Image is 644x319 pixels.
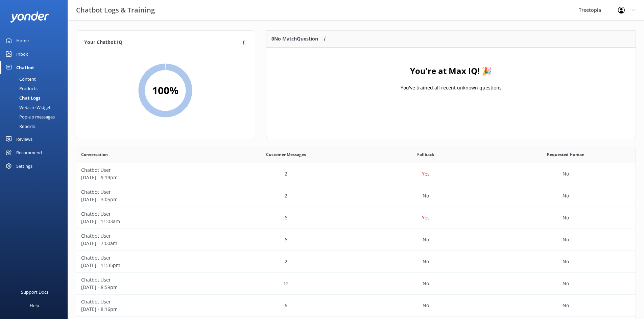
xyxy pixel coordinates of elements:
h4: You're at Max IQ! 🎉 [410,64,492,77]
p: No [563,236,569,243]
span: Conversation [81,151,108,158]
p: No [563,214,569,221]
p: No [423,236,429,243]
p: Chatbot User [81,166,211,174]
div: Inbox [16,47,28,61]
div: Support Docs [21,285,48,299]
div: row [76,251,636,273]
p: 2 [285,192,287,200]
div: grid [266,48,636,115]
a: Chat Logs [4,93,68,103]
p: [DATE] - 9:19pm [81,174,211,181]
div: Pop-up messages [4,112,55,122]
p: Chatbot User [81,276,211,284]
div: row [76,207,636,229]
p: No [563,170,569,178]
div: Products [4,84,38,93]
div: row [76,163,636,185]
h3: Chatbot Logs & Training [76,5,155,16]
p: [DATE] - 11:03am [81,218,211,225]
p: [DATE] - 8:16pm [81,305,211,313]
div: Chatbot [16,61,34,74]
p: [DATE] - 7:00am [81,240,211,247]
p: Chatbot User [81,232,211,240]
a: Reports [4,122,68,131]
div: Home [16,34,29,47]
p: [DATE] - 11:35pm [81,262,211,269]
span: Customer Messages [266,151,306,158]
div: row [76,273,636,295]
a: Products [4,84,68,93]
p: [DATE] - 3:05pm [81,196,211,203]
img: yonder-white-logo.png [10,11,49,23]
div: Chat Logs [4,93,40,103]
p: No [423,280,429,287]
p: Yes [422,170,430,178]
p: [DATE] - 8:59pm [81,284,211,291]
p: Chatbot User [81,210,211,218]
p: 2 [285,258,287,265]
p: Chatbot User [81,254,211,262]
h4: Your Chatbot IQ [84,39,240,46]
p: 2 [285,170,287,178]
p: 6 [285,302,287,309]
p: No [423,258,429,265]
div: row [76,295,636,317]
p: Chatbot User [81,188,211,196]
div: row [76,185,636,207]
p: No [563,302,569,309]
p: No [563,192,569,200]
div: Website Widget [4,103,51,112]
h2: 100 % [152,82,178,99]
p: No [563,280,569,287]
div: Settings [16,159,32,173]
span: Fallback [417,151,434,158]
a: Website Widget [4,103,68,112]
div: Content [4,74,36,84]
p: No [423,192,429,200]
p: 0 No Match Question [271,35,318,43]
p: 12 [283,280,289,287]
p: You've trained all recent unknown questions [400,84,501,91]
div: Recommend [16,146,42,159]
p: 6 [285,236,287,243]
a: Pop-up messages [4,112,68,122]
div: Reports [4,122,35,131]
div: Help [30,299,39,312]
p: No [423,302,429,309]
div: Reviews [16,132,32,146]
p: Yes [422,214,430,221]
span: Requested Human [547,151,585,158]
p: Chatbot User [81,298,211,305]
p: No [563,258,569,265]
a: Content [4,74,68,84]
div: row [76,229,636,251]
p: 6 [285,214,287,221]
